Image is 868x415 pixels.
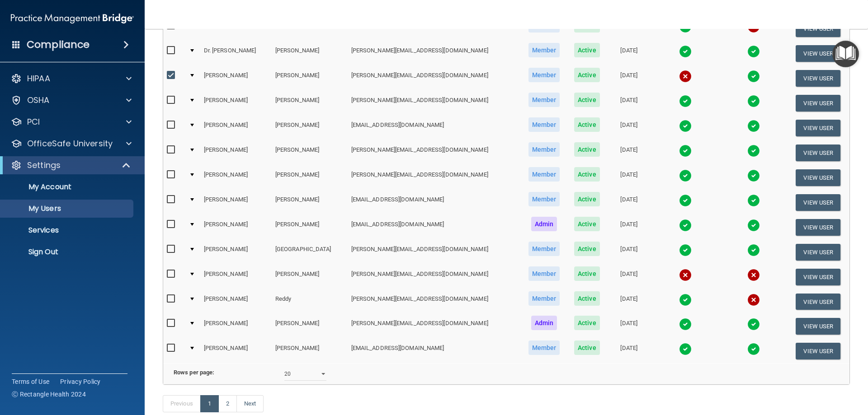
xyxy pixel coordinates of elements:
td: [PERSON_NAME][EMAIL_ADDRESS][DOMAIN_NAME] [348,91,521,116]
td: [PERSON_NAME] [200,16,272,41]
img: tick.e7d51cea.svg [679,45,692,58]
td: [PERSON_NAME] [200,289,272,314]
span: Member [528,142,560,157]
td: Dr. [PERSON_NAME] [200,41,272,66]
td: [PERSON_NAME] [200,140,272,165]
img: tick.e7d51cea.svg [747,95,760,107]
td: [PERSON_NAME] [272,91,348,116]
td: [PERSON_NAME][EMAIL_ADDRESS][DOMAIN_NAME] [348,265,521,289]
img: tick.e7d51cea.svg [747,219,760,232]
button: View User [796,194,840,211]
td: [DATE] [607,66,651,91]
button: View User [796,45,840,62]
span: Active [574,340,600,355]
td: [PERSON_NAME] [272,339,348,363]
td: [DATE] [607,339,651,363]
td: [DATE] [607,314,651,339]
img: tick.e7d51cea.svg [747,343,760,355]
img: tick.e7d51cea.svg [679,169,692,182]
h4: Compliance [27,38,90,51]
img: tick.e7d51cea.svg [747,194,760,207]
img: cross.ca9f0e7f.svg [747,294,760,306]
button: View User [796,294,840,310]
td: [PERSON_NAME] [272,314,348,339]
td: [PERSON_NAME] [272,215,348,240]
span: Member [528,192,560,206]
td: Reddy [272,289,348,314]
span: Active [574,142,600,157]
span: Member [528,68,560,82]
td: [DATE] [607,289,651,314]
p: Sign Out [6,247,129,256]
td: [PERSON_NAME] [200,116,272,140]
span: Member [528,117,560,132]
a: 1 [200,395,219,412]
img: tick.e7d51cea.svg [679,244,692,256]
td: [PERSON_NAME][EMAIL_ADDRESS][DOMAIN_NAME] [348,289,521,314]
p: Settings [27,160,61,171]
td: [EMAIL_ADDRESS][DOMAIN_NAME] [348,190,521,215]
span: Active [574,192,600,206]
td: [PERSON_NAME] [200,165,272,190]
td: [EMAIL_ADDRESS][DOMAIN_NAME] [348,339,521,363]
p: HIPAA [27,73,50,84]
td: [EMAIL_ADDRESS][DOMAIN_NAME] [348,215,521,240]
td: [PERSON_NAME] [272,165,348,190]
span: Member [528,167,560,182]
td: [PERSON_NAME] [200,314,272,339]
span: Active [574,93,600,107]
td: [DATE] [607,16,651,41]
td: [PERSON_NAME] [200,265,272,289]
p: My Account [6,182,129,191]
a: Privacy Policy [60,377,101,386]
td: [PERSON_NAME][EMAIL_ADDRESS][DOMAIN_NAME] [348,314,521,339]
a: HIPAA [11,73,132,84]
td: [DATE] [607,140,651,165]
td: [GEOGRAPHIC_DATA] [272,240,348,265]
img: tick.e7d51cea.svg [679,294,692,306]
span: Active [574,68,600,82]
img: cross.ca9f0e7f.svg [679,70,692,83]
span: Active [574,291,600,306]
b: Rows per page: [174,369,214,376]
button: View User [796,145,840,161]
td: [PERSON_NAME][EMAIL_ADDRESS][DOMAIN_NAME] [348,16,521,41]
a: Next [236,395,264,412]
img: tick.e7d51cea.svg [747,145,760,157]
span: Admin [531,217,557,231]
span: Active [574,266,600,281]
a: Settings [11,160,131,171]
span: Member [528,291,560,306]
span: Member [528,266,560,281]
img: tick.e7d51cea.svg [747,70,760,83]
span: Active [574,43,600,57]
button: View User [796,343,840,359]
span: Admin [531,316,557,330]
td: [PERSON_NAME] [272,116,348,140]
td: [PERSON_NAME] [272,190,348,215]
td: [EMAIL_ADDRESS][DOMAIN_NAME] [348,116,521,140]
td: [PERSON_NAME] [200,215,272,240]
button: View User [796,169,840,186]
td: [DATE] [607,190,651,215]
span: Member [528,43,560,57]
img: tick.e7d51cea.svg [679,343,692,355]
span: Active [574,316,600,330]
td: [PERSON_NAME] [200,91,272,116]
td: [DATE] [607,165,651,190]
td: [PERSON_NAME] [272,140,348,165]
span: Member [528,93,560,107]
p: PCI [27,117,40,127]
span: Member [528,340,560,355]
img: tick.e7d51cea.svg [747,169,760,182]
button: View User [796,95,840,112]
td: [PERSON_NAME] [272,265,348,289]
img: cross.ca9f0e7f.svg [679,269,692,281]
img: cross.ca9f0e7f.svg [747,269,760,281]
td: [DATE] [607,265,651,289]
a: Previous [163,395,201,412]
span: Active [574,167,600,182]
img: tick.e7d51cea.svg [747,318,760,331]
img: tick.e7d51cea.svg [679,120,692,132]
td: [PERSON_NAME][EMAIL_ADDRESS][DOMAIN_NAME] [348,66,521,91]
